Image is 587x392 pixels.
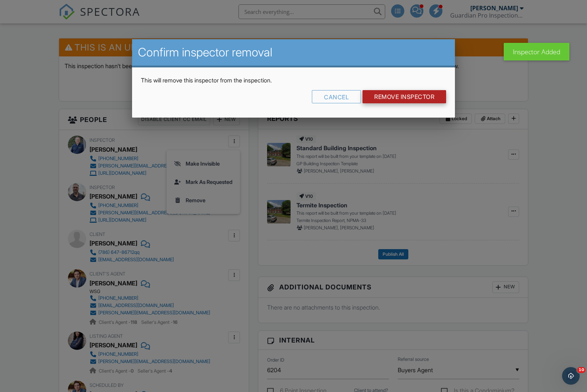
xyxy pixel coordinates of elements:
[504,43,569,60] div: Inspector Added
[362,90,446,103] input: Remove Inspector
[562,367,580,385] iframe: Intercom live chat
[312,90,361,103] div: Cancel
[577,367,586,373] span: 10
[141,76,446,84] p: This will remove this inspector from the inspection.
[138,45,449,60] h2: Confirm inspector removal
